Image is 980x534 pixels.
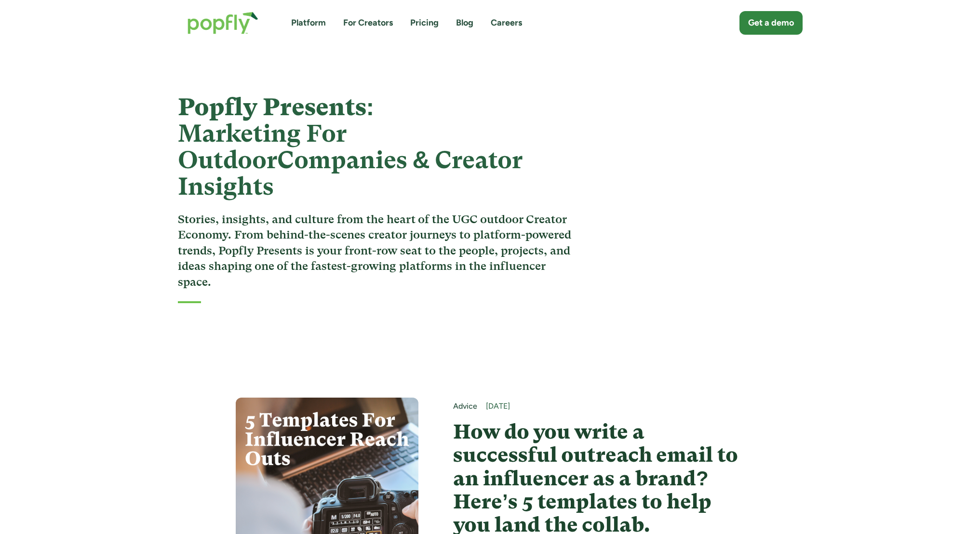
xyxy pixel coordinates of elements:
a: For Creators [343,17,393,29]
a: Pricing [410,17,439,29]
div: Get a demo [748,17,794,29]
h3: Stories, insights, and culture from the heart of the UGC outdoor Creator Economy. From behind-the... [178,212,577,290]
a: Blog [456,17,473,29]
a: Careers [491,17,522,29]
a: home [178,2,268,44]
a: Platform [291,17,326,29]
div: [DATE] [486,401,744,412]
a: Advice [453,401,477,412]
strong: Companies & Creator Insights [178,146,523,200]
a: Get a demo [739,11,803,35]
strong: Marketing For Outdoor [178,120,347,174]
h1: Popfly Presents: [178,94,577,200]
